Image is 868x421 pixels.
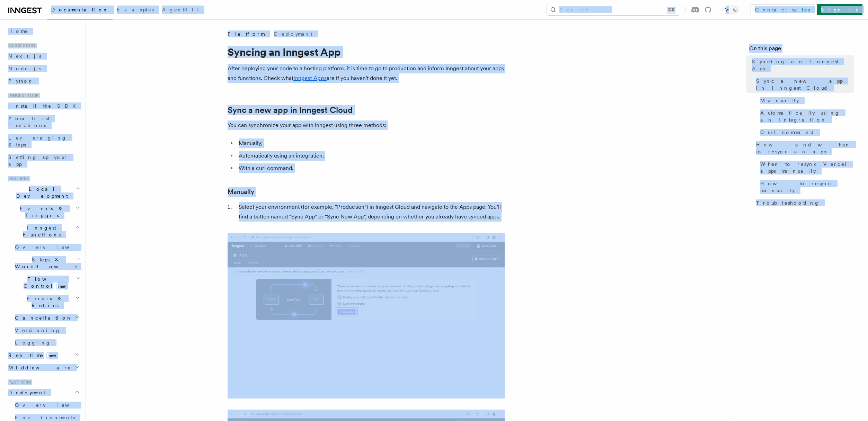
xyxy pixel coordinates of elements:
span: Local Development [6,186,76,199]
img: Inngest Cloud screen with sync App button when you have no apps synced yet [228,233,505,398]
button: Flow Controlnew [12,273,81,292]
a: Sync a new app in Inngest Cloud [228,105,353,115]
span: Flow Control [12,276,76,289]
a: Overview [12,241,81,253]
a: Install the SDK [6,100,81,112]
a: Next.js [6,50,81,62]
li: Select your environment (for example, "Production") in Inngest Cloud and navigate to the Apps pag... [237,202,505,222]
span: Automatically using an integration [760,109,854,123]
a: Sign Up [817,4,862,15]
a: Automatically using an integration [758,107,854,126]
a: Inngest Apps [293,75,327,81]
span: Overview [15,402,86,408]
span: Quick start [6,43,36,48]
button: Events & Triggers [6,202,81,222]
span: How to resync manually [760,180,854,194]
a: AgentKit [158,2,203,19]
button: Cancellation [12,312,81,324]
a: Python [6,75,81,87]
span: Documentation [51,7,108,12]
span: Curl command [760,129,815,136]
h4: On this page [749,44,854,55]
span: Inngest tour [6,93,39,98]
span: Leveraging Steps [8,135,67,147]
span: Overview [15,244,86,250]
a: Home [6,25,81,37]
h1: Syncing an Inngest App [228,46,505,58]
span: Node.js [8,66,41,71]
span: new [46,352,58,359]
li: Automatically using an integration; [237,151,505,161]
a: Sync a new app in Inngest Cloud [753,75,854,94]
button: Steps & Workflows [12,253,81,273]
a: Leveraging Steps [6,132,81,151]
span: Inngest Functions [6,224,75,238]
span: Manually [760,97,799,104]
span: Features [6,176,29,181]
span: Events & Triggers [6,205,76,219]
button: Search...⌘K [547,4,680,15]
span: How and when to resync an app [756,141,854,155]
a: Logging [12,337,81,349]
a: Troubleshooting [753,197,854,209]
span: Python [8,78,34,84]
span: Next.js [8,53,41,59]
button: Inngest Functions [6,222,81,241]
span: Platform [228,30,264,37]
span: Examples [117,7,154,12]
a: Manually [758,94,854,107]
span: Syncing an Inngest App [752,58,854,72]
span: AgentKit [162,7,199,12]
span: Platform [6,379,31,385]
div: Inngest Functions [6,241,81,349]
span: Realtime [6,352,58,359]
a: Examples [113,2,158,19]
a: Contact sales [751,4,814,15]
a: Versioning [12,324,81,337]
span: Home [8,28,28,35]
span: Logging [15,340,51,346]
a: Documentation [47,2,113,19]
button: Toggle dark mode [723,6,739,14]
a: Node.js [6,62,81,75]
a: Syncing an Inngest App [749,55,854,75]
span: Deployment [6,389,46,396]
span: new [56,283,68,290]
p: You can synchronize your app with Inngest using three methods: [228,120,505,130]
li: With a curl command. [237,163,505,173]
span: Cancellation [12,314,72,321]
a: Curl command [758,126,854,138]
span: Your first Functions [8,116,50,128]
li: Manually; [237,138,505,148]
a: When to resync Vercel apps manually [758,158,854,177]
span: Steps & Workflows [12,256,77,270]
span: Install the SDK [8,103,80,109]
a: Setting up your app [6,151,81,170]
a: Overview [12,399,81,411]
span: Middleware [6,364,71,371]
button: Errors & Retries [12,292,81,312]
span: Errors & Retries [12,295,75,309]
a: How and when to resync an app [753,138,854,158]
button: Realtimenew [6,349,81,361]
a: Manually [228,187,254,197]
span: Troubleshooting [756,199,820,206]
p: After deploying your code to a hosting platform, it is time to go to production and inform Innges... [228,64,505,83]
button: Deployment [6,386,81,399]
span: Versioning [15,328,61,333]
span: Setting up your app [8,154,68,167]
a: Deployment [274,30,312,37]
kbd: ⌘K [666,6,676,13]
span: Sync a new app in Inngest Cloud [756,78,854,91]
button: Local Development [6,183,81,202]
button: Middleware [6,361,81,374]
span: When to resync Vercel apps manually [760,161,854,174]
a: How to resync manually [758,177,854,197]
a: Your first Functions [6,112,81,132]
